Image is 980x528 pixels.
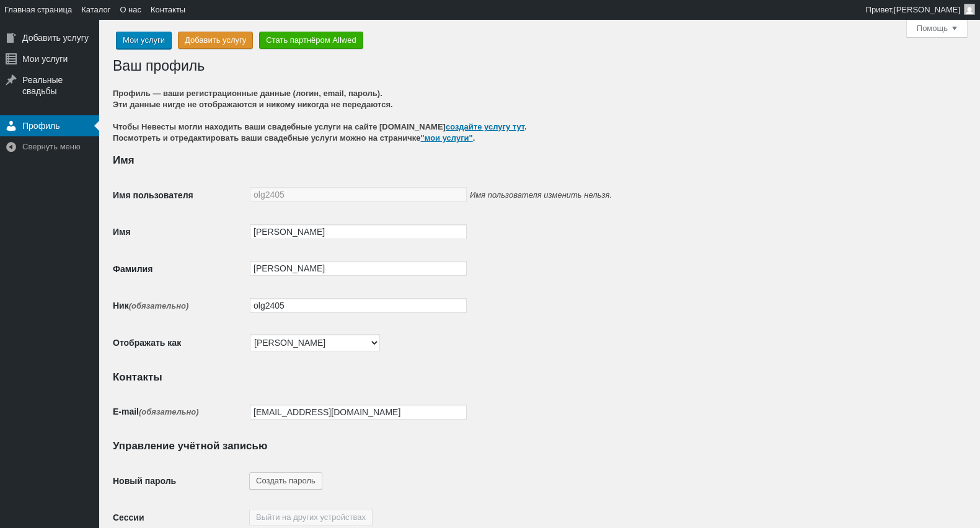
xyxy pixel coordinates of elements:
[113,372,968,383] h2: Контакты
[113,301,188,310] label: Ник
[113,121,968,144] span: Чтобы Невесты могли находить ваши свадебные услуги на сайте [DOMAIN_NAME] . Посмотреть и отредакт...
[116,32,172,49] a: Мои услуги
[421,133,473,143] a: "мои услуги"
[178,32,253,49] a: Добавить услугу
[113,441,968,452] h2: Управление учётной записью
[113,227,131,237] label: Имя
[113,88,968,110] h4: Профиль — ваши регистрационные данные (логин, email, пароль). Эти данные нигде не отображаются и ...
[249,472,322,490] button: Создать пароль
[113,338,181,348] label: Отображать как
[113,264,152,274] label: Фамилия
[113,190,193,200] label: Имя пользователя
[113,51,205,77] h1: Ваш профиль
[894,5,960,14] span: [PERSON_NAME]
[470,190,612,200] span: Имя пользователя изменить нельзя.
[907,20,967,37] button: Помощь
[129,301,189,310] span: (обязательно)
[259,32,363,49] a: Стать партнёром Allwed
[113,155,968,166] h2: Имя
[139,407,199,416] span: (обязательно)
[446,122,524,131] a: создайте услугу тут
[249,509,373,526] button: Выйти на других устройствах
[113,407,199,416] label: E-mail
[113,477,176,486] label: Новый пароль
